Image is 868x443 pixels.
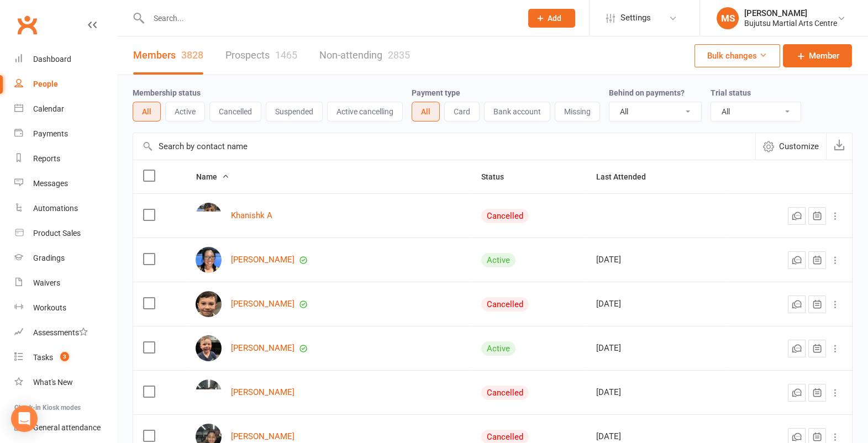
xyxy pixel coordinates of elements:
button: Status [481,170,516,183]
div: Tasks [33,353,53,362]
span: Name [196,172,229,181]
a: General attendance kiosk mode [14,415,117,440]
button: Suspended [266,102,323,122]
div: 2835 [388,49,410,61]
a: Workouts [14,296,117,320]
div: General attendance [33,423,101,432]
div: Waivers [33,278,60,287]
label: Behind on payments? [609,88,685,97]
a: Messages [14,171,117,196]
button: Bulk changes [695,44,780,67]
div: Cancelled [481,209,529,223]
div: Cancelled [481,386,529,400]
a: Waivers [14,271,117,296]
button: Add [528,9,575,28]
button: Customize [755,133,826,160]
a: Reports [14,146,117,171]
a: Payments [14,122,117,146]
div: People [33,80,58,88]
a: Member [783,44,852,67]
a: [PERSON_NAME] [230,432,294,441]
div: [PERSON_NAME] [744,8,837,18]
div: Automations [33,204,78,213]
a: Clubworx [13,11,41,39]
span: Add [548,14,561,23]
a: [PERSON_NAME] [230,344,294,353]
a: [PERSON_NAME] [230,255,294,265]
div: Bujutsu Martial Arts Centre [744,18,837,28]
div: What's New [33,378,73,387]
div: Assessments [33,328,88,337]
div: Gradings [33,254,65,262]
div: Calendar [33,104,64,113]
label: Trial status [711,88,751,97]
div: Open Intercom Messenger [11,405,38,432]
button: Missing [555,102,600,122]
span: 3 [60,352,69,361]
div: 3828 [181,49,203,61]
div: Active [481,253,515,267]
input: Search by contact name [133,133,755,160]
button: Cancelled [209,102,261,122]
button: Last Attended [596,170,658,183]
button: Active cancelling [327,102,403,122]
a: Khanishk A [230,211,272,220]
a: Gradings [14,246,117,271]
div: Active [481,341,515,356]
button: Card [444,102,480,122]
a: Dashboard [14,47,117,72]
a: Calendar [14,97,117,122]
div: [DATE] [596,344,716,353]
a: Tasks 3 [14,345,117,370]
div: Cancelled [481,297,529,312]
div: MS [717,7,739,29]
input: Search... [145,10,514,26]
span: Member [809,49,839,62]
div: [DATE] [596,255,716,265]
a: Non-attending2835 [319,36,410,75]
div: 1465 [275,49,297,61]
div: Dashboard [33,55,71,64]
label: Membership status [133,88,201,97]
a: [PERSON_NAME] [230,388,294,397]
button: All [133,102,161,122]
a: Automations [14,196,117,221]
a: Assessments [14,320,117,345]
div: Messages [33,179,68,188]
button: Name [196,170,229,183]
button: Active [165,102,205,122]
a: Prospects1465 [225,36,297,75]
div: [DATE] [596,388,716,397]
div: Workouts [33,303,66,312]
a: People [14,72,117,97]
a: Product Sales [14,221,117,246]
a: [PERSON_NAME] [230,299,294,309]
div: Product Sales [33,229,81,238]
a: Members3828 [133,36,203,75]
span: Last Attended [596,172,658,181]
div: Payments [33,129,68,138]
span: Settings [620,6,651,30]
button: All [412,102,440,122]
div: Reports [33,154,60,163]
a: What's New [14,370,117,395]
span: Status [481,172,516,181]
label: Payment type [412,88,460,97]
div: [DATE] [596,432,716,441]
span: Customize [779,140,819,153]
button: Bank account [484,102,550,122]
div: [DATE] [596,299,716,309]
